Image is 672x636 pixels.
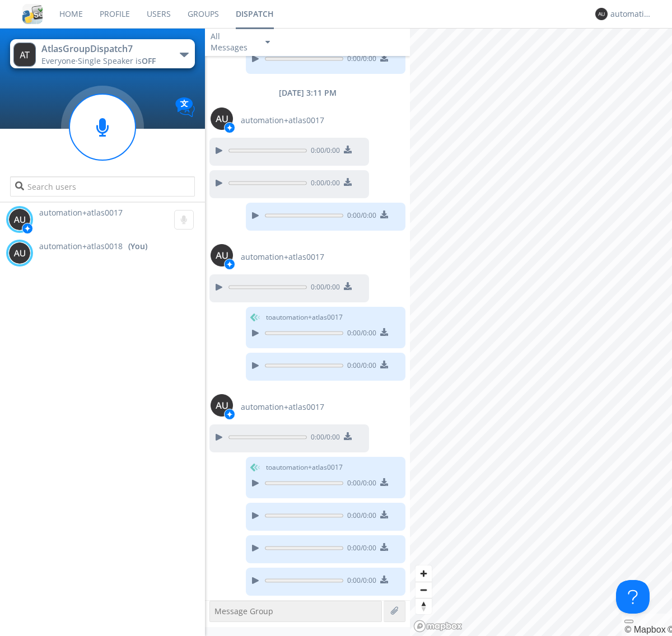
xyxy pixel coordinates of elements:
img: 373638.png [8,242,31,264]
img: cddb5a64eb264b2086981ab96f4c1ba7 [22,4,43,24]
span: 0:00 / 0:00 [343,511,376,523]
img: download media button [380,54,388,62]
div: AtlasGroupDispatch7 [41,43,167,55]
button: Toggle attribution [624,620,633,623]
img: download media button [344,282,352,290]
div: Everyone · [41,55,167,67]
span: to automation+atlas0017 [266,312,343,322]
img: 373638.png [211,394,233,417]
iframe: Toggle Customer Support [616,580,650,614]
span: 0:00 / 0:00 [343,576,376,588]
span: automation+atlas0017 [241,251,324,263]
span: 0:00 / 0:00 [343,328,376,340]
span: 0:00 / 0:00 [343,543,376,555]
span: 0:00 / 0:00 [307,146,340,158]
img: 373638.png [211,244,233,266]
span: automation+atlas0017 [39,207,123,218]
span: to automation+atlas0017 [266,462,343,473]
a: Mapbox [624,625,665,634]
img: 373638.png [13,43,36,67]
span: automation+atlas0018 [39,241,123,252]
span: Zoom out [416,582,432,598]
input: Search users [10,176,194,197]
div: All Messages [211,31,255,53]
img: download media button [380,328,388,336]
span: 0:00 / 0:00 [343,211,376,223]
img: 373638.png [211,107,233,130]
img: download media button [344,178,352,186]
span: 0:00 / 0:00 [307,178,340,190]
span: 0:00 / 0:00 [307,282,340,294]
span: 0:00 / 0:00 [307,432,340,445]
span: 0:00 / 0:00 [343,54,376,66]
div: [DATE] 3:11 PM [205,87,410,99]
img: download media button [344,146,352,153]
span: automation+atlas0017 [241,115,324,126]
span: 0:00 / 0:00 [343,478,376,490]
span: Single Speaker is [78,55,156,66]
img: caret-down-sm.svg [265,41,270,44]
img: Translation enabled [175,97,195,117]
button: AtlasGroupDispatch7Everyone·Single Speaker isOFF [10,39,194,68]
img: download media button [380,511,388,518]
img: download media button [344,432,352,440]
div: (You) [128,241,147,252]
button: Zoom out [416,582,432,598]
img: 373638.png [8,208,31,231]
img: download media button [380,211,388,218]
button: Zoom in [416,565,432,582]
img: download media button [380,478,388,486]
button: Reset bearing to north [416,598,432,614]
span: 0:00 / 0:00 [343,361,376,373]
span: automation+atlas0017 [241,401,324,413]
img: download media button [380,576,388,583]
a: Mapbox logo [413,620,463,633]
span: OFF [142,55,156,66]
div: automation+atlas0018 [610,8,652,20]
img: download media button [380,543,388,551]
img: download media button [380,361,388,368]
img: 373638.png [595,8,608,20]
